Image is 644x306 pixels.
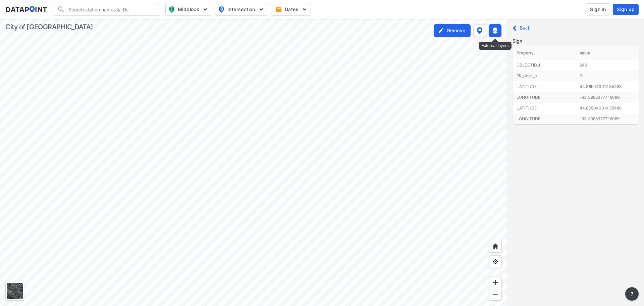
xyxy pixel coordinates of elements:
img: 5YPKRKmlfpI5mqlR8AD95paCi+0kK1fRFDJSaMmawlwaeJcJwk9O2fotCW5ve9gAAAAASUVORK5CYII= [301,6,308,13]
div: View my location [489,255,502,268]
img: +XpAUvaXAN7GudzAAAAAElFTkSuQmCC [492,243,499,250]
input: Search [65,4,156,15]
button: Intersection [215,3,268,16]
td: LONGITUDE [513,92,576,103]
img: 5YPKRKmlfpI5mqlR8AD95paCi+0kK1fRFDJSaMmawlwaeJcJwk9O2fotCW5ve9gAAAAASUVORK5CYII= [258,6,265,13]
td: 44.86904001435488 [576,103,639,114]
div: Zoom out [489,288,502,301]
img: ZvzfEJKXnyWIrJytrsY285QMwk63cM6Drc+sIAAAAASUVORK5CYII= [492,279,499,286]
span: Midblock [168,5,208,13]
th: Property [513,46,576,60]
td: LONGITUDE [513,114,576,124]
td: -93.3986377716089 [576,114,639,124]
td: FK_desc_b [513,71,576,81]
button: Dates [271,3,311,16]
table: customized table [513,46,639,124]
label: Remove [447,27,465,34]
td: 44.86904001435488 [576,81,639,92]
img: MAAAAAElFTkSuQmCC [492,291,499,298]
div: Polygon tool [434,24,471,37]
button: more [625,287,639,301]
label: Back [520,26,530,31]
img: 5YPKRKmlfpI5mqlR8AD95paCi+0kK1fRFDJSaMmawlwaeJcJwk9O2fotCW5ve9gAAAAASUVORK5CYII= [202,6,209,13]
div: City of [GEOGRAPHIC_DATA] [5,22,93,32]
div: Toggle basemap [5,282,24,301]
span: Sign up [617,6,635,13]
span: Sign in [590,6,606,13]
div: Home [489,240,502,253]
img: layers-active.d9e7dc51.svg [492,27,498,34]
img: data-point-layers.37681fc9.svg [477,27,483,34]
span: Dates [277,6,307,13]
img: calendar-gold.39a51dde.svg [275,6,282,13]
button: Sign in [586,3,610,15]
td: 249 [576,60,639,71]
a: Sign in [584,3,611,15]
th: Value [576,46,639,60]
td: OBJECTID_1 [513,60,576,71]
img: zeq5HYn9AnE9l6UmnFLPAAAAAElFTkSuQmCC [492,258,499,265]
img: map_pin_int.54838e6b.svg [217,5,225,13]
a: Sign up [611,4,639,15]
td: St [576,71,639,81]
td: LATITUDE [513,103,576,114]
span: Intersection [218,5,264,13]
div: Zoom in [489,276,502,289]
span: ? [629,290,635,298]
img: dataPointLogo.9353c09d.svg [5,6,47,13]
button: Midblock [165,3,212,16]
td: -93.3986377716089 [576,92,639,103]
img: map_pin_mid.602f9df1.svg [168,5,176,13]
button: Sign up [613,4,639,15]
td: LATITUDE [513,81,576,92]
img: CS5aRvHqIFHnpmi+QpSrDSWDdGE6ymGEec+YVgdWMEj9DYT5CwIzR2jhfk3DB77jFpYwAAAABJRU5ErkJggg== [438,27,444,34]
p: Sign [513,38,639,44]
